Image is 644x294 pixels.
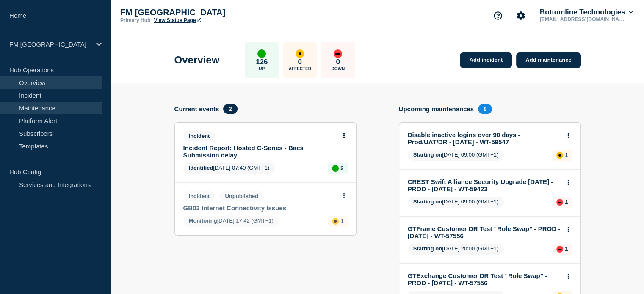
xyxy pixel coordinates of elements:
div: affected [556,152,563,159]
span: Starting on [413,198,442,205]
span: [DATE] 07:40 (GMT+1) [183,163,275,174]
p: 1 [565,246,568,252]
h4: Upcoming maintenances [399,105,474,113]
a: View Status Page [154,17,201,23]
span: [DATE] 09:00 (GMT+1) [408,150,504,161]
span: Identified [189,165,213,171]
span: Monitoring [189,217,217,224]
p: Affected [289,66,311,71]
h4: Current events [174,105,219,113]
div: up [257,49,266,58]
span: [DATE] 17:42 (GMT+1) [183,216,279,227]
p: [EMAIL_ADDRESS][DOMAIN_NAME] [538,16,626,22]
a: GB03 Internet Connectivity Issues [183,204,336,212]
p: 1 [565,152,568,158]
p: 0 [298,58,302,66]
p: Down [331,66,345,71]
p: 1 [340,218,343,224]
span: Incident [183,131,216,141]
a: Incident Report: Hosted C-Series - Bacs Submission delay [183,144,336,159]
div: down [334,49,342,58]
p: 2 [340,165,343,171]
div: affected [332,218,339,225]
a: Add maintenance [516,52,580,68]
button: Bottomline Technologies [538,8,635,16]
span: Starting on [413,245,442,252]
span: 8 [478,104,492,114]
a: GTExchange Customer DR Test “Role Swap” - PROD - [DATE] - WT-57556 [408,272,561,286]
a: CREST Swift Alliance Security Upgrade [DATE] - PROD - [DATE] - WT-59423 [408,178,561,192]
a: GTFrame Customer DR Test “Role Swap” - PROD - [DATE] - WT-57556 [408,225,561,239]
p: 1 [565,199,568,205]
a: Add incident [460,52,512,68]
span: Starting on [413,151,442,158]
p: 126 [256,58,268,66]
span: 2 [223,104,237,114]
div: up [332,165,339,172]
a: Disable inactive logins over 90 days - Prod/UAT/DR - [DATE] - WT-59547 [408,131,561,146]
span: [DATE] 20:00 (GMT+1) [408,244,504,255]
p: Up [259,66,265,71]
h1: Overview [174,54,220,66]
button: Account settings [512,7,530,25]
span: Incident [183,191,216,201]
span: [DATE] 09:00 (GMT+1) [408,197,504,208]
div: down [556,199,563,206]
p: Primary Hub [120,17,150,23]
p: 0 [336,58,340,66]
span: Unpublished [219,191,264,201]
div: affected [296,49,304,58]
button: Support [489,7,507,25]
p: FM [GEOGRAPHIC_DATA] [9,41,91,48]
p: FM [GEOGRAPHIC_DATA] [120,8,290,17]
div: down [556,246,563,253]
